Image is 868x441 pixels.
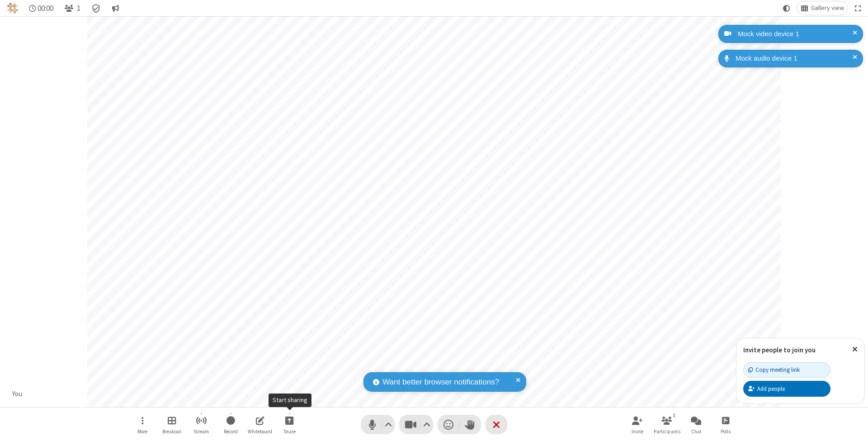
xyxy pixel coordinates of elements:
button: Video setting [421,415,433,434]
div: Meeting details Encryption enabled [88,1,105,15]
div: Mock audio device 1 [732,53,856,64]
button: Open chat [683,412,710,437]
button: Change layout [797,1,848,15]
button: Audio settings [382,415,395,434]
span: Invite [632,429,643,434]
span: 00:00 [38,4,53,13]
span: 1 [77,4,80,13]
button: Fullscreen [851,1,865,15]
button: Conversation [108,1,123,15]
span: Share [283,429,296,434]
span: Whiteboard [248,429,272,434]
span: Record [224,429,238,434]
span: Want better browser notifications? [382,376,499,388]
div: Mock video device 1 [735,29,856,39]
span: Breakout [162,429,181,434]
button: Raise hand [459,415,481,434]
button: Start recording [217,412,244,437]
span: More [137,429,147,434]
span: Polls [721,429,731,434]
button: Add people [743,381,830,396]
button: Invite participants (⌘+Shift+I) [624,412,651,437]
button: Using system theme [779,1,794,15]
span: Chat [691,429,702,434]
span: Gallery view [811,5,844,12]
button: Stop video (⌘+Shift+V) [399,415,433,434]
button: Send a reaction [438,415,459,434]
button: End or leave meeting [486,415,507,434]
button: Close popover [845,338,864,360]
button: Open shared whiteboard [246,412,274,437]
button: Copy meeting link [743,362,830,378]
button: Open menu [129,412,156,437]
button: Open poll [712,412,739,437]
div: Timer [25,1,57,15]
button: Open participant list [653,412,680,437]
button: Start streaming [188,412,215,437]
button: Mute (⌘+Shift+A) [361,415,395,434]
button: Start sharing [276,412,303,437]
div: 1 [670,411,678,419]
button: Manage Breakout Rooms [158,412,185,437]
span: Stream [193,429,209,434]
div: Copy meeting link [748,365,800,374]
button: Open participant list [61,1,84,15]
span: Participants [654,429,680,434]
div: You [9,389,26,399]
img: QA Selenium DO NOT DELETE OR CHANGE [7,3,18,14]
label: Invite people to join you [743,346,816,354]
